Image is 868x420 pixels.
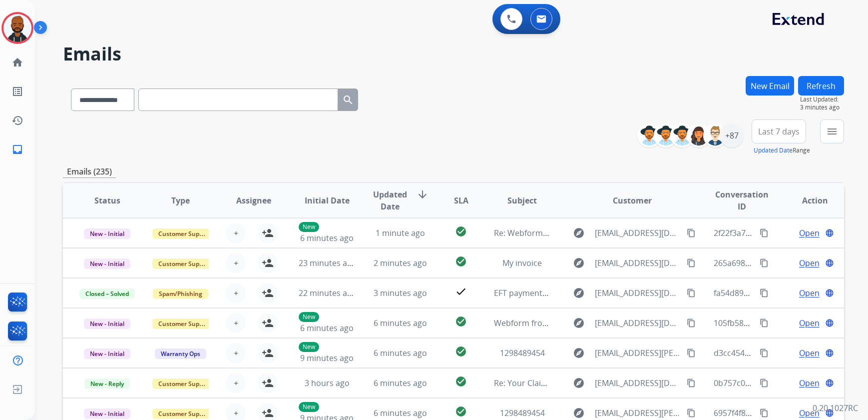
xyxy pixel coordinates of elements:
mat-icon: explore [573,287,585,299]
span: + [234,377,238,389]
mat-icon: content_copy [760,378,769,387]
mat-icon: person_add [262,257,274,269]
span: [EMAIL_ADDRESS][DOMAIN_NAME] [595,317,681,329]
mat-icon: language [825,288,834,297]
span: 9 minutes ago [300,352,354,363]
span: New - Initial [84,348,130,359]
span: Status [94,194,120,206]
button: + [226,283,246,303]
mat-icon: list_alt [11,85,23,97]
span: 6 minutes ago [374,317,427,328]
span: Open [799,377,820,389]
span: Customer [613,194,652,206]
span: + [234,227,238,239]
button: + [226,223,246,243]
span: 6 minutes ago [374,377,427,388]
span: Warranty Ops [155,348,206,359]
p: New [299,402,319,412]
span: 3 minutes ago [800,103,844,111]
span: 6957f4f8-ad2b-4045-8574-208350327ed8 [714,407,865,418]
span: Updated Date [372,188,409,212]
span: Open [799,407,820,419]
mat-icon: language [825,228,834,237]
mat-icon: check [455,285,467,297]
mat-icon: person_add [262,227,274,239]
span: Closed – Solved [79,288,135,299]
mat-icon: person_add [262,347,274,359]
span: 23 minutes ago [299,257,357,268]
span: 6 minutes ago [374,347,427,358]
span: Re: Webform from [EMAIL_ADDRESS][DOMAIN_NAME] on [DATE] [494,227,734,238]
mat-icon: person_add [262,377,274,389]
span: [EMAIL_ADDRESS][DOMAIN_NAME] [595,377,681,389]
mat-icon: history [11,114,23,126]
mat-icon: person_add [262,317,274,329]
span: Customer Support [152,408,217,419]
img: avatar [3,14,31,42]
span: + [234,347,238,359]
span: New - Initial [84,228,130,239]
span: [EMAIL_ADDRESS][DOMAIN_NAME] [595,287,681,299]
mat-icon: content_copy [760,258,769,267]
mat-icon: content_copy [687,288,696,297]
mat-icon: content_copy [760,318,769,327]
mat-icon: content_copy [760,288,769,297]
p: Emails (235) [63,165,116,178]
button: + [226,373,246,393]
button: New Email [746,76,794,95]
span: d3cc454c-faf6-42bc-9385-ed0e1dce114a [714,347,863,358]
span: [EMAIL_ADDRESS][PERSON_NAME][DOMAIN_NAME] [595,347,681,359]
span: 1298489454 [500,407,545,418]
mat-icon: explore [573,407,585,419]
span: 0b757c07-feb7-4361-bb94-3d182daabf37 [714,377,867,388]
span: Open [799,317,820,329]
mat-icon: inbox [11,143,23,155]
mat-icon: content_copy [687,318,696,327]
span: + [234,257,238,269]
span: [EMAIL_ADDRESS][PERSON_NAME][DOMAIN_NAME] [595,407,681,419]
span: 2 minutes ago [374,257,427,268]
mat-icon: check_circle [455,225,467,237]
span: Last Updated: [800,95,844,103]
span: New - Initial [84,408,130,419]
span: [EMAIL_ADDRESS][DOMAIN_NAME] [595,227,681,239]
span: New - Reply [84,378,130,389]
p: New [299,312,319,322]
mat-icon: content_copy [687,348,696,357]
span: 6 minutes ago [300,322,354,333]
span: Type [171,194,190,206]
mat-icon: home [11,56,23,68]
span: Last 7 days [758,129,800,133]
div: +87 [720,123,744,147]
mat-icon: person_add [262,407,274,419]
button: + [226,313,246,333]
mat-icon: content_copy [760,228,769,237]
button: Last 7 days [752,119,806,143]
mat-icon: explore [573,257,585,269]
span: fa54d896-b8c7-4ddf-afb2-a910468685ad [714,287,864,298]
span: Assignee [236,194,271,206]
span: New - Initial [84,258,130,269]
span: Customer Support [152,318,217,329]
mat-icon: content_copy [687,258,696,267]
mat-icon: content_copy [760,348,769,357]
span: + [234,317,238,329]
span: Open [799,287,820,299]
mat-icon: content_copy [687,378,696,387]
mat-icon: explore [573,317,585,329]
span: EFT payment credited !!! [494,287,584,298]
mat-icon: explore [573,347,585,359]
span: 105fb589-3386-4278-8a71-caf08f4fc1f9 [714,317,857,328]
span: 1298489454 [500,347,545,358]
p: New [299,342,319,352]
mat-icon: language [825,378,834,387]
span: Range [754,146,810,154]
mat-icon: explore [573,227,585,239]
span: Re: Your Claim with Extend [494,377,594,388]
mat-icon: menu [826,125,838,137]
span: 22 minutes ago [299,287,357,298]
span: + [234,407,238,419]
span: Open [799,257,820,269]
mat-icon: content_copy [760,408,769,417]
span: SLA [454,194,468,206]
